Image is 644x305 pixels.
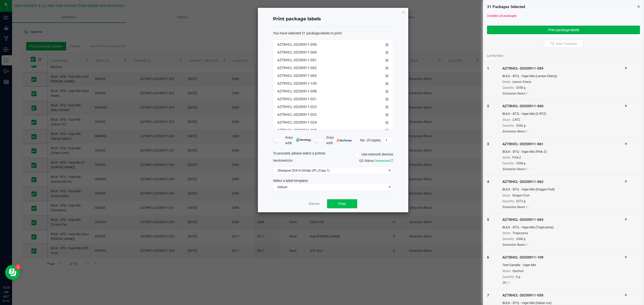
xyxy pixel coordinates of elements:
[502,141,625,147] div: AZTRHCL-20250911-061
[512,269,524,273] span: Starfruit
[502,231,511,235] span: Strain:
[15,264,21,270] iframe: Resource center unread badge
[502,111,625,116] div: BULK - BTQ - Vape Mix (Z-RTZ)
[502,242,625,247] div: Extraction Room / -
[502,104,625,109] div: AZTRHCL-20250911-060
[355,152,393,157] label: Use network devices
[273,31,342,35] span: You have selected 31 package labels to print
[556,42,577,46] span: Scan Packages
[502,187,625,192] div: BULK - BTQ - Vape Mix (Dragon Fruit)
[502,91,625,96] div: Extraction Room / -
[269,178,397,183] div: Select a label template.
[280,159,290,162] span: label(s)
[502,217,625,222] div: AZTRHCL-20250911-063
[502,194,511,197] span: Strain:
[512,194,530,197] span: Dragon Fruit
[326,135,352,146] span: Print with
[277,112,317,117] span: AZTRHCL-20250911-023
[277,104,317,110] span: AZTRHCL-20250911-022
[277,81,317,86] span: AZTRHCL-20250911-109
[502,205,625,209] div: Extraction Room / -
[516,275,520,279] span: 0 g
[502,129,625,134] div: Extraction Room / -
[277,89,317,94] span: AZTRHCL-20250911-058
[277,58,317,63] span: AZTRHCL-20250911-061
[338,202,346,206] span: Print
[273,184,387,191] span: Default
[502,118,511,122] span: Strain:
[487,66,489,70] span: 1
[512,156,521,159] span: Pink-Z
[487,142,489,146] span: 3
[487,26,640,34] button: Print package labels
[5,265,20,280] iframe: Resource center
[374,159,390,163] span: Connected
[502,179,625,184] div: AZTRHCL-20250911-062
[502,280,625,285] div: DC / -
[502,263,625,268] div: Test Sample - Vape Mix
[502,237,515,241] span: Quantity:
[487,180,489,184] span: 4
[512,80,531,84] span: Lemon Cherry
[512,118,520,122] span: Z-RTZ
[487,218,489,222] span: 5
[337,139,352,142] img: bartender.png
[502,225,625,230] div: BULK - BTQ - Vape Mix (Tropicanna)
[359,159,393,163] span: QZ Status:
[512,231,528,235] span: Tropicanna
[273,16,393,22] h4: Print package labels
[516,162,526,165] span: 3368 g
[502,269,511,273] span: Strain:
[487,293,489,297] span: 7
[502,149,625,154] div: BULK - BTQ - Vape Mix (Pink-Z)
[502,199,515,203] span: Quantity:
[502,255,625,260] div: AZTRHCL-20250911-109
[502,86,515,89] span: Quantity:
[502,167,625,171] div: Extraction Room / -
[277,42,317,47] span: AZTRHCL-20250911-059
[277,65,317,71] span: AZTRHCL-20250911-062
[327,199,357,208] button: Print
[277,128,317,133] span: AZTRHCL-20250911-025
[487,255,489,259] span: 6
[516,237,526,241] span: 3368 g
[309,202,319,206] a: Dismiss
[487,14,516,18] a: Unselect all packages
[360,138,381,142] span: No. of copies
[516,86,526,89] span: 3358 g
[487,104,489,108] span: 2
[502,66,625,71] div: AZTRHCL-20250911-059
[277,96,317,102] span: AZTRHCL-20250911-021
[502,74,625,79] div: BULK - BTQ - Vape Mix (Lemon Cherry)
[516,124,526,127] span: 3360 g
[487,54,504,58] span: Lot Number:
[502,293,625,298] div: AZTRHCL-20250911-058
[273,31,393,36] div: :
[269,151,397,158] div: To proceed, please select a printer.
[502,80,511,84] span: Strain:
[277,120,317,125] span: AZTRHCL-20250911-024
[273,167,387,174] span: ZDesigner ZD410-203dpi ZPL (Copy 1)
[502,156,511,159] span: Strain:
[277,73,317,78] span: AZTRHCL-20250911-063
[296,138,311,142] img: mark_magic_cybra.png
[502,275,515,279] span: Quantity:
[285,135,311,146] span: Print with
[516,199,526,203] span: 3373 g
[273,159,293,162] span: Send to:
[502,162,515,165] span: Quantity:
[502,124,515,127] span: Quantity:
[277,50,317,55] span: AZTRHCL-20250911-060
